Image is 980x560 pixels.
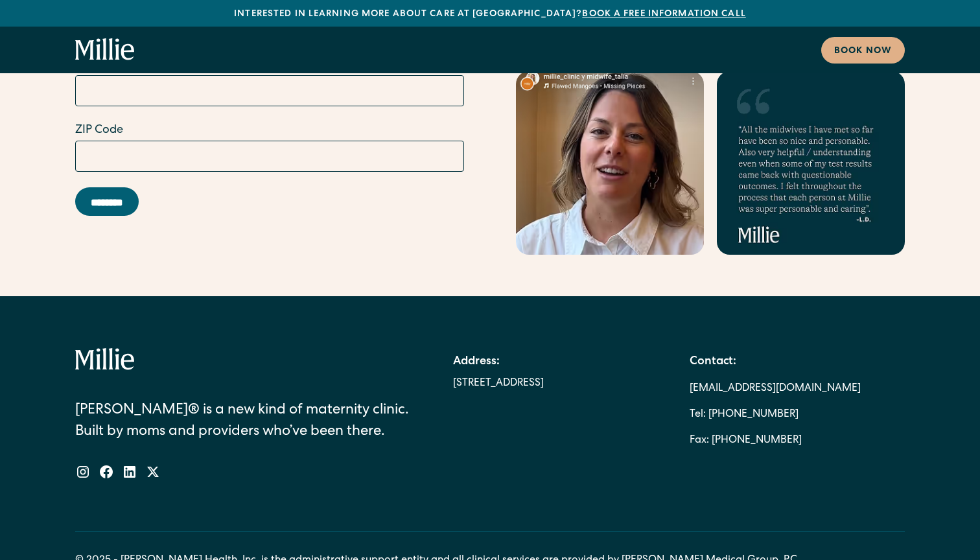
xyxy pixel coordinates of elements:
[75,401,414,443] div: [PERSON_NAME]® is a new kind of maternity clinic. Built by moms and providers who’ve been there.
[708,402,799,428] a: [PHONE_NUMBER]
[834,45,892,58] div: Book now
[453,356,500,367] strong: Address:
[75,38,135,62] a: home
[690,402,706,428] div: Tel:
[712,428,802,454] a: [PHONE_NUMBER]
[690,356,736,367] strong: Contact:
[75,122,464,139] label: ZIP Code
[582,10,745,19] a: Book a free information call
[690,428,709,454] div: Fax:
[690,376,861,402] a: [EMAIL_ADDRESS][DOMAIN_NAME]
[821,37,905,64] a: Book now
[453,376,544,391] a: [STREET_ADDRESS]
